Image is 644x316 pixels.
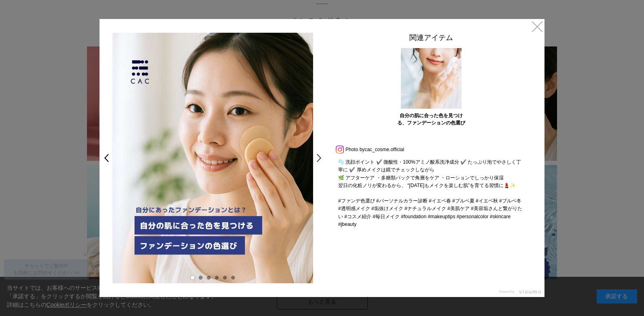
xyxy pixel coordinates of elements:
[112,33,313,283] img: e9081a10-210f-4b1b-8a27-22e38f0cd640-large.jpg
[99,151,110,165] a: <
[330,33,532,46] div: 関連アイテム
[530,19,544,34] a: ×
[396,112,467,126] div: 自分の肌に合った色を見つける、ファンデーションの色選び
[364,147,404,152] a: cac_cosme.official
[345,145,364,154] span: Photo by
[316,151,327,165] a: >
[401,48,462,109] img: 24column_list.jpg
